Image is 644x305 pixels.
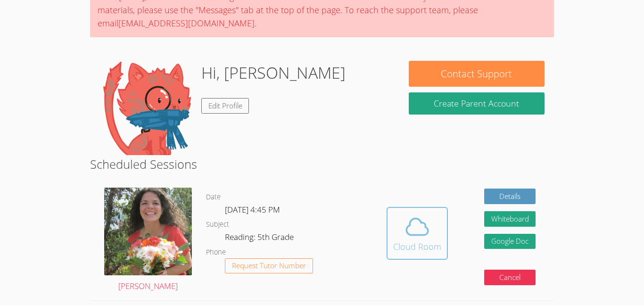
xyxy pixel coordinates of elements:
[90,155,554,173] h2: Scheduled Sessions
[104,188,192,275] img: avatar.png
[409,92,545,115] button: Create Parent Account
[104,188,192,293] a: [PERSON_NAME]
[206,219,229,231] dt: Subject
[201,61,346,85] h1: Hi, [PERSON_NAME]
[409,61,545,87] button: Contact Support
[206,247,226,258] dt: Phone
[484,270,536,285] button: Cancel
[225,204,280,215] span: [DATE] 4:45 PM
[99,61,194,155] img: default.png
[206,191,221,203] dt: Date
[225,231,296,247] dd: Reading: 5th Grade
[393,240,441,253] div: Cloud Room
[484,211,536,227] button: Whiteboard
[484,189,536,204] a: Details
[387,207,448,260] button: Cloud Room
[232,262,306,269] span: Request Tutor Number
[225,258,313,274] button: Request Tutor Number
[201,98,249,114] a: Edit Profile
[484,234,536,249] a: Google Doc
